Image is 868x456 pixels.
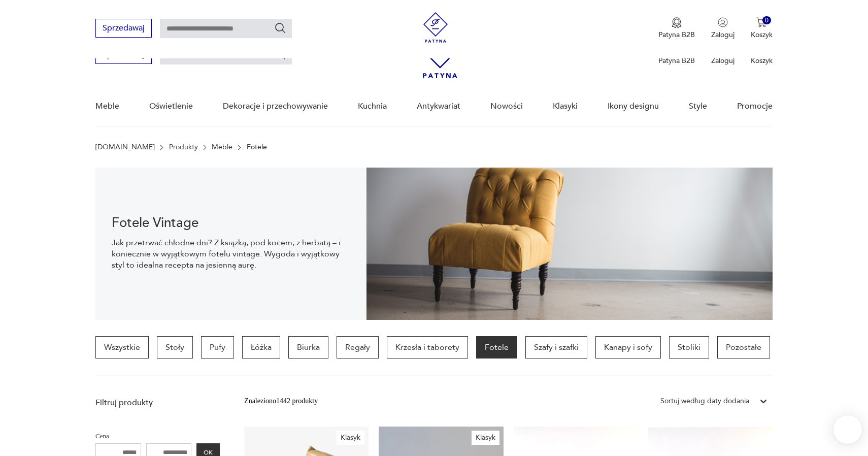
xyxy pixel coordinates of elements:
a: Krzesła i taborety [387,336,468,359]
a: Antykwariat [417,87,460,126]
button: Zaloguj [711,17,735,40]
a: Stoliki [669,336,709,359]
a: Dekoracje i przechowywanie [223,87,328,126]
a: Klasyki [553,87,578,126]
a: Produkty [169,143,198,151]
a: Meble [212,143,232,151]
a: Sprzedawaj [95,25,152,32]
p: Patyna B2B [658,30,695,40]
p: Koszyk [751,30,773,40]
a: [DOMAIN_NAME] [95,143,155,151]
a: Oświetlenie [149,87,193,126]
img: Patyna - sklep z meblami i dekoracjami vintage [420,12,451,43]
button: 0Koszyk [751,17,773,40]
a: Promocje [737,87,773,126]
img: Ikonka użytkownika [718,17,728,27]
button: Patyna B2B [658,17,695,40]
a: Wszystkie [95,336,149,359]
a: Pufy [201,336,234,359]
button: Sprzedawaj [95,19,152,38]
img: Ikona medalu [672,17,682,28]
a: Kanapy i sofy [595,336,661,359]
p: Zaloguj [711,30,735,40]
a: Kuchnia [358,87,387,126]
a: Sprzedawaj [95,52,152,59]
iframe: Smartsupp widget button [833,415,862,444]
a: Łóżka [242,336,280,359]
a: Fotele [476,336,517,359]
h1: Fotele Vintage [112,217,350,229]
img: Ikona koszyka [756,17,766,27]
p: Filtruj produkty [95,397,220,408]
a: Ikona medaluPatyna B2B [658,17,695,40]
p: Jak przetrwać chłodne dni? Z książką, pod kocem, z herbatą – i koniecznie w wyjątkowym fotelu vin... [112,237,350,271]
div: Znaleziono 1442 produkty [244,396,318,407]
p: Cena [95,431,220,442]
a: Szafy i szafki [525,336,587,359]
a: Pozostałe [717,336,770,359]
img: 9275102764de9360b0b1aa4293741aa9.jpg [366,168,773,320]
a: Regały [337,336,379,359]
a: Ikony designu [608,87,659,126]
a: Style [689,87,707,126]
div: 0 [762,16,771,25]
a: Meble [95,87,119,126]
p: Koszyk [751,56,773,66]
a: Stoły [157,336,193,359]
a: Nowości [490,87,523,126]
p: Patyna B2B [658,56,695,66]
button: Szukaj [274,22,286,34]
p: Fotele [247,143,267,151]
p: Zaloguj [711,56,735,66]
a: Biurka [288,336,328,359]
div: Sortuj według daty dodania [660,396,749,407]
